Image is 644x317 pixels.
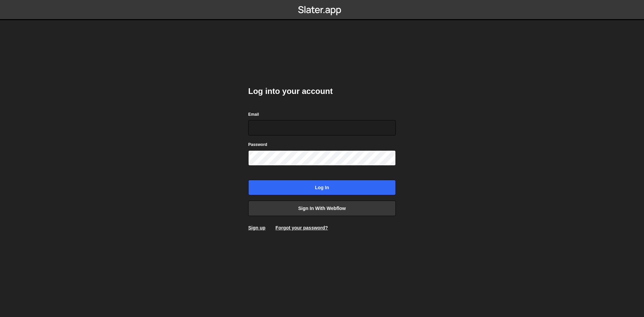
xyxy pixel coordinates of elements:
[248,141,267,148] label: Password
[248,86,396,97] h2: Log into your account
[248,111,259,118] label: Email
[248,180,396,195] input: Log in
[275,225,328,230] a: Forgot your password?
[248,201,396,216] a: Sign in with Webflow
[248,225,265,230] a: Sign up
